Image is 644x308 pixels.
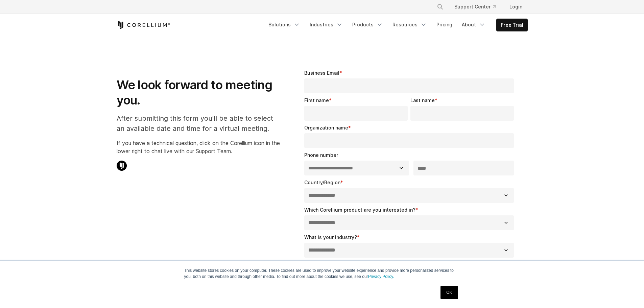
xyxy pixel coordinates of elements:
[264,19,304,31] a: Solutions
[304,70,339,76] span: Business Email
[304,97,329,103] span: First name
[458,19,490,31] a: About
[306,19,347,31] a: Industries
[504,1,528,13] a: Login
[497,19,527,31] a: Free Trial
[304,234,357,240] span: What is your industry?
[184,267,460,280] p: This website stores cookies on your computer. These cookies are used to improve your website expe...
[432,19,456,31] a: Pricing
[348,19,387,31] a: Products
[304,207,415,213] span: Which Corellium product are you interested in?
[410,97,435,103] span: Last name
[117,77,280,108] h1: We look forward to meeting you.
[440,286,458,299] a: OK
[117,21,170,29] a: Corellium Home
[434,1,446,13] button: Search
[264,19,528,31] div: Navigation Menu
[117,161,127,171] img: Corellium Chat Icon
[304,125,348,131] span: Organization name
[304,152,338,158] span: Phone number
[117,139,280,155] p: If you have a technical question, click on the Corellium icon in the lower right to chat live wit...
[388,19,431,31] a: Resources
[449,1,501,13] a: Support Center
[429,1,528,13] div: Navigation Menu
[117,113,280,134] p: After submitting this form you'll be able to select an available date and time for a virtual meet...
[368,274,394,279] a: Privacy Policy.
[304,180,340,185] span: Country/Region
